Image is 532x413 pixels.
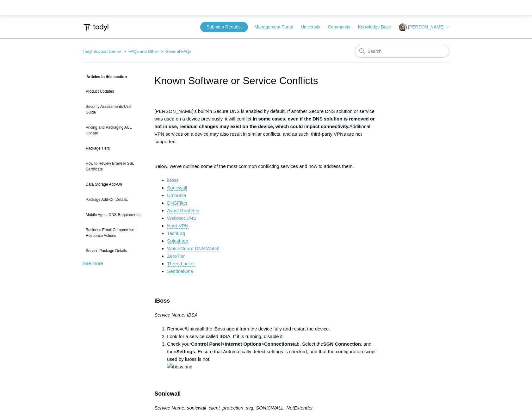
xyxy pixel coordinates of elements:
li: Look for a service called IBSA. If it is running, disable it. [167,333,378,340]
button: [PERSON_NAME] [399,23,449,31]
input: Search [355,45,449,58]
a: University [301,24,326,30]
a: Nord VPN [167,223,189,229]
a: Security Assessments User Guide [83,101,145,118]
h1: Known Software or Service Conflicts [154,73,378,88]
img: iboss.png [167,363,192,371]
a: How to Review Browser SSL Certificate [83,157,145,175]
img: Todyl Support Center Help Center home page [83,22,109,33]
a: Submit a Request [200,22,248,32]
a: WatchGuard DNS Watch [167,246,220,251]
a: FAQs and Other [128,49,158,54]
a: DNSFilter [167,200,188,206]
a: ZeroTier [167,253,185,259]
a: Package Tiers [83,142,145,154]
span: [PERSON_NAME] [408,24,444,29]
h3: iBoss [154,296,378,305]
li: FAQs and Other [122,49,159,54]
strong: In some cases, even if the DNS solution is removed or not in use, residual changes may exist on t... [154,116,375,129]
em: Service Name: IBSA [154,312,198,317]
a: SentinelOne [167,268,193,274]
a: See more [83,261,103,266]
a: General FAQs [165,49,191,54]
strong: SGN Connection [323,341,361,347]
a: Pricing and Packaging ACL Update [83,121,145,139]
strong: Internet Options [225,341,261,347]
a: Umbrella [167,193,186,198]
h3: Sonicwall [154,389,378,398]
a: TechLoq [167,231,185,236]
a: ThreatLocker [167,261,195,267]
strong: Connections [264,341,293,347]
p: Below, we've outlined some of the most common conflicting services and how to address them. [154,163,378,170]
a: Business Email Compromise - Response Actions [83,224,145,242]
li: Remove/Uninstall the iBoss agent from the device fully and restart the device. [167,325,378,333]
a: Product Updates [83,85,145,97]
a: Splashtop [167,238,188,244]
a: Knowledge Base [358,24,398,30]
a: Sonicwall [167,185,187,191]
a: Package Add-On Details. [83,194,145,206]
strong: Settings [176,349,195,354]
a: Service Package Details [83,245,145,257]
a: Mobile Agent DNS Requirements [83,209,145,221]
em: Service Name: sonicwall_client_protection_svg, SONICWALL_NetExtender [154,405,313,410]
strong: Control Panel [191,341,222,347]
a: Avast Real Site [167,208,199,213]
a: Todyl Support Center [83,49,121,54]
a: Management Portal [255,24,300,30]
span: Articles in this section [83,75,127,79]
p: [PERSON_NAME]'s built-in Secure DNS is enabled by default. If another Secure DNS solution or serv... [154,108,378,145]
li: Todyl Support Center [83,49,122,54]
a: iBoss [167,177,179,183]
li: General FAQs [159,49,192,54]
a: Data Storage Add-On [83,178,145,190]
a: Webroot DNS [167,215,196,221]
li: Check your > > tab. Select the , and then . Ensure that Automatically detect settings is checked,... [167,340,378,371]
a: Community [328,24,357,30]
